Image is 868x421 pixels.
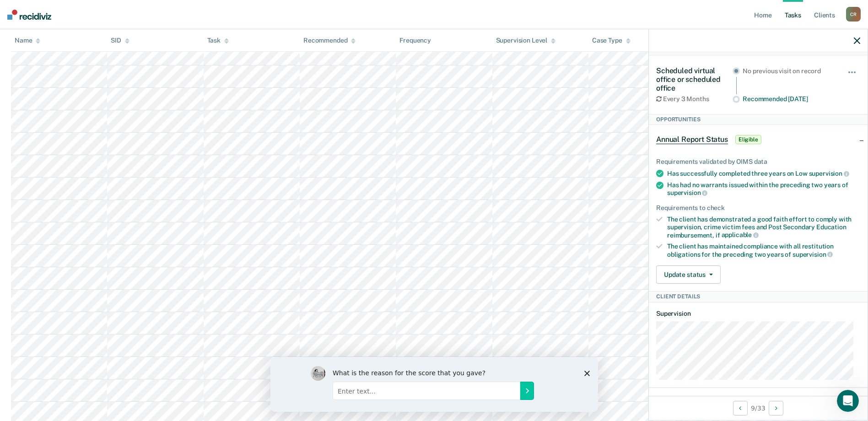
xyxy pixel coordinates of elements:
span: applicable [722,231,759,238]
div: Recommended [DATE] [743,95,835,103]
span: supervision [667,189,707,196]
div: Name [15,37,40,44]
div: The client has demonstrated a good faith effort to comply with supervision, crime victim fees and... [667,216,860,239]
div: Recommended [303,37,356,44]
div: Scheduled virtual office or scheduled office [656,66,733,93]
div: Opportunities [649,114,868,125]
span: Annual Report Status [656,135,728,144]
img: Recidiviz [7,10,51,20]
div: The client has maintained compliance with all restitution obligations for the preceding two years of [667,243,860,258]
div: Every 3 Months [656,95,733,103]
iframe: Survey by Kim from Recidiviz [270,357,598,412]
div: Has successfully completed three years on Low [667,169,860,178]
div: Has had no warrants issued within the preceding two years of [667,181,860,197]
button: Next Client [769,401,783,416]
dt: Supervision [656,310,860,318]
div: Case Type [592,37,631,44]
iframe: Intercom live chat [837,390,859,412]
div: Supervision Level [496,37,556,44]
button: Update status [656,265,721,284]
div: No previous visit on record [743,67,835,75]
div: SID [111,37,129,44]
div: C R [846,7,861,22]
span: supervision [809,170,849,177]
button: Previous Client [733,401,748,416]
div: Annual Report StatusEligible [649,125,868,154]
span: supervision [793,251,833,258]
span: Eligible [735,135,761,144]
div: Task [207,37,229,44]
div: 9 / 33 [649,396,868,420]
div: Requirements validated by OIMS data [656,158,860,166]
div: Frequency [399,37,431,44]
div: Client Details [649,291,868,302]
div: Requirements to check [656,204,860,212]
